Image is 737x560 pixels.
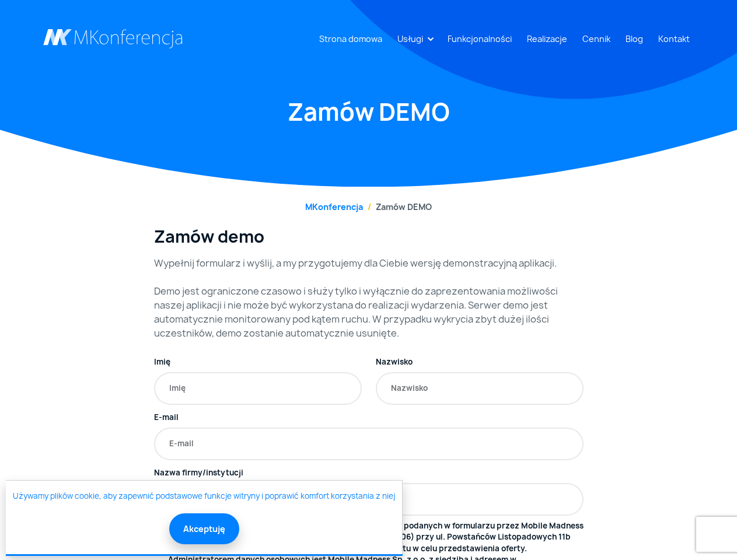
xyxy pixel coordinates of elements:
[363,201,432,213] li: Zamów DEMO
[154,284,584,340] p: Demo jest ograniczone czasowo i służy tylko i wyłącznie do zaprezentowania możliwości naszej apli...
[315,28,387,50] a: Strona domowa
[154,356,170,368] label: Imię
[654,28,694,50] a: Kontakt
[154,467,243,479] label: Nazwa firmy/instytucji
[376,356,413,368] label: Nazwisko
[443,28,516,50] a: Funkcjonalności
[393,28,428,50] a: Usługi
[169,513,239,544] button: Akceptuję
[578,28,615,50] a: Cennik
[13,491,395,502] a: Używamy plików cookie, aby zapewnić podstawowe funkcje witryny i poprawić komfort korzystania z niej
[621,28,648,50] a: Blog
[305,201,363,212] a: MKonferencja
[154,412,179,423] label: E-mail
[43,96,694,128] h1: Zamów DEMO
[154,256,584,270] p: Wypełnij formularz i wyślij, a my przygotujemy dla Ciebie wersję demonstracyjną aplikacji.
[522,28,572,50] a: Realizacje
[376,372,584,405] input: Nazwisko
[154,227,584,247] h3: Zamów demo
[43,201,694,213] nav: breadcrumb
[154,372,362,405] input: Imię
[154,428,584,460] input: E-mail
